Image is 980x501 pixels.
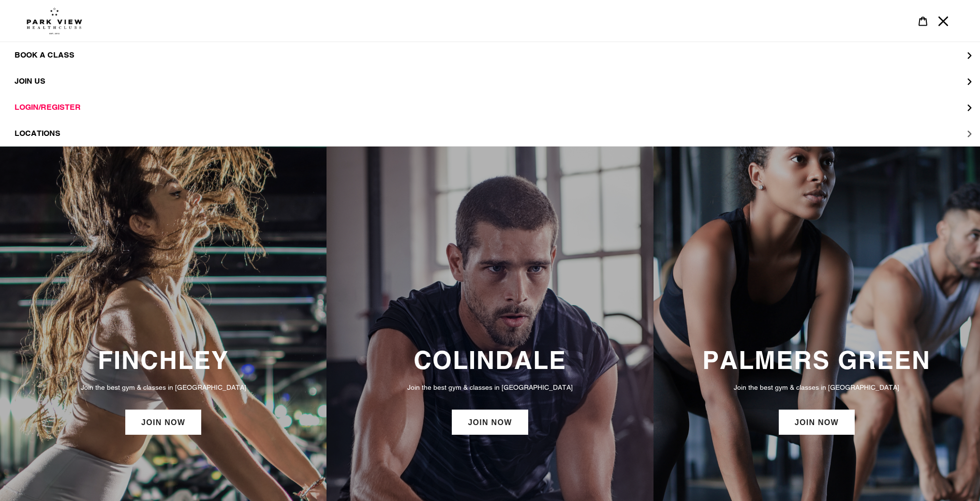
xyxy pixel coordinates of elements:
a: JOIN NOW: Palmers Green Membership [779,410,855,435]
p: Join the best gym & classes in [GEOGRAPHIC_DATA] [10,382,317,393]
a: JOIN NOW: Colindale Membership [452,410,528,435]
button: Menu [933,11,953,31]
h3: PALMERS GREEN [663,345,970,375]
span: LOCATIONS [15,129,60,138]
p: Join the best gym & classes in [GEOGRAPHIC_DATA] [336,382,643,393]
h3: FINCHLEY [10,345,317,375]
a: JOIN NOW: Finchley Membership [125,410,201,435]
p: Join the best gym & classes in [GEOGRAPHIC_DATA] [663,382,970,393]
h3: COLINDALE [336,345,643,375]
img: Park view health clubs is a gym near you. [27,7,82,34]
span: BOOK A CLASS [15,50,74,60]
span: LOGIN/REGISTER [15,103,81,112]
span: JOIN US [15,76,45,86]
